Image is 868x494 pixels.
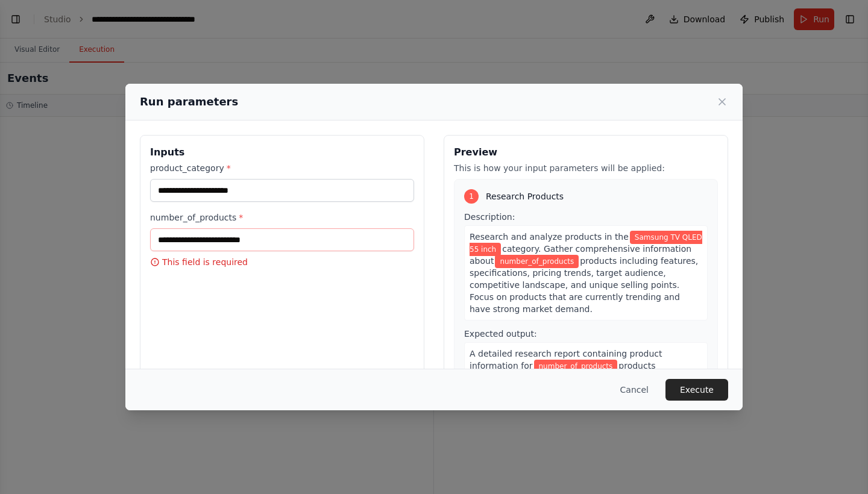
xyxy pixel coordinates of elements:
[150,162,414,174] label: product_category
[534,360,618,373] span: Variable: number_of_products
[611,379,658,401] button: Cancel
[495,255,579,268] span: Variable: number_of_products
[470,244,691,266] span: category. Gather comprehensive information about
[454,145,718,160] h3: Preview
[470,232,629,242] span: Research and analyze products in the
[470,256,698,314] span: products including features, specifications, pricing trends, target audience, competitive landsca...
[464,189,479,204] div: 1
[464,329,537,339] span: Expected output:
[665,379,728,401] button: Execute
[140,93,238,110] h2: Run parameters
[150,211,414,224] label: number_of_products
[470,231,702,256] span: Variable: product_category
[464,212,515,222] span: Description:
[150,145,414,160] h3: Inputs
[454,162,718,174] p: This is how your input parameters will be applied:
[150,256,414,268] p: This field is required
[470,349,662,370] span: A detailed research report containing product information for
[486,190,564,202] span: Research Products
